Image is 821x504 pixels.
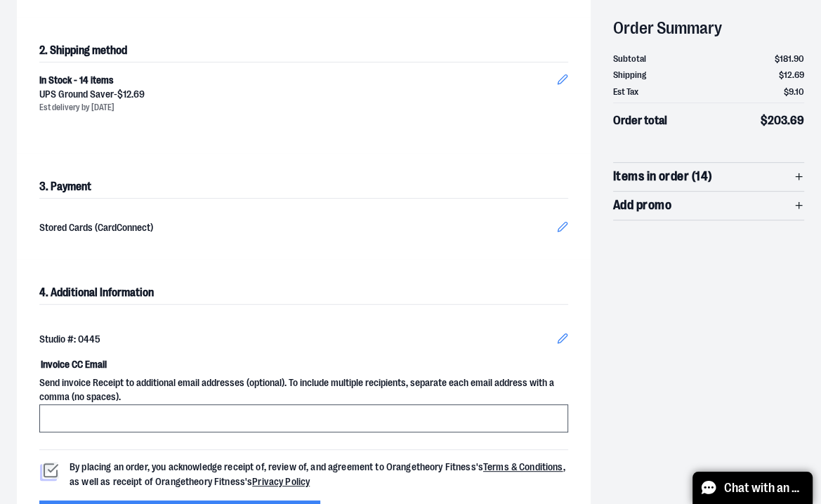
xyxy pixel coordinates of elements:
[42,462,59,479] input: By placing an order, you acknowledge receipt of, review of, and agreement to Orangetheory Fitness...
[123,88,131,100] span: 12
[117,88,123,100] span: $
[613,85,638,99] span: Est Tax
[39,333,568,347] div: Studio #: 0445
[39,376,568,404] span: Send invoice Receipt to additional email addresses (optional). To include multiple recipients, se...
[792,70,794,81] span: .
[483,461,563,472] a: Terms & Conditions
[613,163,804,191] button: Items in order (14)
[784,86,789,97] span: $
[39,352,568,376] label: Invoice CC Email
[39,39,568,62] h2: 2. Shipping method
[546,321,579,359] button: Edit
[768,114,787,128] span: 203
[795,86,804,97] span: 10
[692,472,813,504] button: Chat with an Expert
[794,70,804,81] span: 69
[775,53,780,64] span: $
[39,88,557,102] div: UPS Ground Saver -
[133,88,145,100] span: 69
[761,114,768,128] span: $
[724,481,805,495] span: Chat with an Expert
[780,53,792,64] span: 181
[39,74,557,88] div: In Stock - 14 items
[779,70,784,81] span: $
[70,461,565,487] span: By placing an order, you acknowledge receipt of, review of, and agreement to Orangetheory Fitness...
[613,11,804,45] h2: Order Summary
[613,168,713,186] span: Items in order (14)
[794,86,795,97] span: .
[252,476,310,487] a: Privacy Policy
[131,88,133,100] span: .
[613,52,646,66] span: Subtotal
[792,53,794,64] span: .
[789,86,794,97] span: 9
[39,102,557,114] div: Est delivery by [DATE]
[39,221,557,237] span: Stored Cards (CardConnect)
[784,70,792,81] span: 12
[790,114,804,128] span: 69
[613,192,804,220] button: Add promo
[794,53,804,64] span: 90
[787,114,790,128] span: .
[613,69,646,83] span: Shipping
[613,197,671,215] span: Add promo
[39,175,568,199] h2: 3. Payment
[39,281,568,305] h2: 4. Additional Information
[546,51,579,100] button: Edit
[546,210,579,248] button: Edit
[613,112,667,131] span: Order total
